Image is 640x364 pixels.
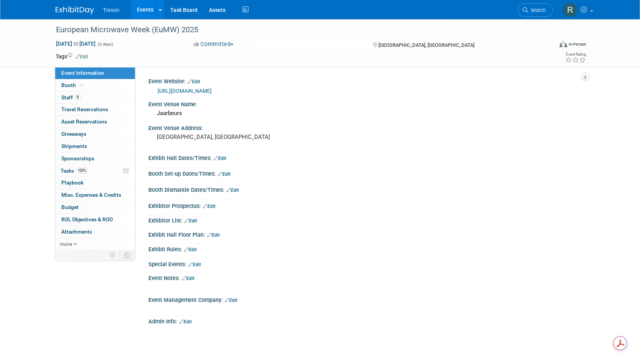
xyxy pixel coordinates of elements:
a: ROI, Objectives & ROO [55,214,135,226]
span: Search [528,7,546,13]
div: Jaarbeurs [154,107,579,119]
div: Exhibitor Prospectus: [148,200,585,210]
pre: [GEOGRAPHIC_DATA], [GEOGRAPHIC_DATA] [157,133,322,140]
span: Shipments [61,143,87,149]
span: Booth [61,82,85,88]
div: Exhibit Rules: [148,244,585,254]
a: Travel Reservations [55,104,135,115]
div: Event Management Company: [148,294,585,304]
a: Tasks100% [55,165,135,177]
span: Trexon [103,7,120,13]
div: Exhibit Hall Dates/Times: [148,152,585,162]
span: Giveaways [61,131,86,137]
span: more [60,241,72,247]
span: 8 [75,94,81,100]
i: Booth reservation complete [79,83,83,87]
span: Misc. Expenses & Credits [61,192,121,198]
div: Event Notes: [148,272,585,282]
a: more [55,238,135,250]
div: Event Venue Address: [148,122,585,132]
a: Event Information [55,67,135,79]
span: Attachments [61,229,92,235]
img: ExhibitDay [56,7,94,14]
a: Edit [207,232,220,238]
td: Toggle Event Tabs [119,250,135,260]
a: Search [518,3,553,17]
span: Playbook [61,180,84,186]
span: ROI, Objectives & ROO [61,216,113,222]
span: to [72,41,79,47]
span: Staff [61,94,81,100]
a: Sponsorships [55,153,135,165]
div: Exhibit Hall Floor Plan: [148,229,585,239]
a: Edit [214,156,226,161]
img: Ryan Flores [563,3,577,17]
span: Event Information [61,70,104,76]
a: Edit [184,247,197,252]
div: Event Website: [148,76,585,86]
span: Tasks [61,168,88,174]
img: Format-Inperson.png [559,41,567,47]
a: Edit [226,188,239,193]
span: 100% [76,168,88,173]
span: (6 days) [97,42,113,47]
button: Committed [191,40,237,48]
a: Edit [218,171,230,177]
span: Budget [61,204,79,210]
a: Edit [188,262,201,267]
a: Booth [55,79,135,91]
a: Edit [225,298,237,303]
div: Booth Set-up Dates/Times: [148,168,585,178]
div: Exhibitor List: [148,215,585,225]
td: Tags [56,53,88,60]
a: Edit [188,79,200,84]
a: Giveaways [55,128,135,140]
div: Event Rating [565,53,586,56]
div: Event Format [508,40,587,51]
div: European Microwave Week (EuMW) 2025 [53,23,541,37]
a: Shipments [55,140,135,152]
span: Sponsorships [61,155,94,161]
span: Asset Reservations [61,119,107,125]
a: Asset Reservations [55,116,135,128]
div: Event Venue Name: [148,99,585,108]
a: Attachments [55,226,135,238]
a: Edit [182,276,194,281]
div: Special Events: [148,259,585,268]
a: Edit [76,54,88,59]
a: Playbook [55,177,135,189]
span: [DATE] [DATE] [56,40,96,47]
div: Admin Info: [148,316,585,326]
a: Edit [179,319,192,324]
a: Staff8 [55,92,135,104]
a: Budget [55,201,135,213]
div: Booth Dismantle Dates/Times: [148,184,585,194]
a: Edit [184,218,197,224]
div: In-Person [568,41,586,47]
a: [URL][DOMAIN_NAME] [158,88,212,94]
span: Travel Reservations [61,106,108,112]
span: [GEOGRAPHIC_DATA], [GEOGRAPHIC_DATA] [378,42,474,48]
a: Edit [203,204,216,209]
a: Misc. Expenses & Credits [55,189,135,201]
td: Personalize Event Tab Strip [106,250,120,260]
